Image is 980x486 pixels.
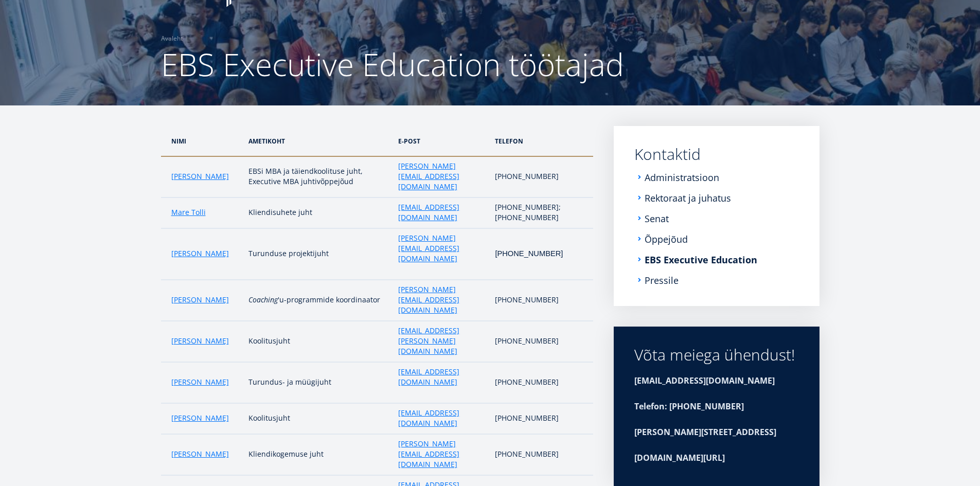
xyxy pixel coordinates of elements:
td: Turundus- ja müügijuht [243,362,393,403]
a: [PERSON_NAME] [171,248,229,259]
a: Pressile [645,275,679,285]
td: [PHONE_NUMBER]; [PHONE_NUMBER] [490,197,593,228]
td: Turunduse projektijuht [243,228,393,280]
th: telefon [490,126,593,156]
td: Kliendisuhete juht [243,197,393,228]
th: Nimi [161,126,244,156]
a: [PERSON_NAME] [171,413,229,423]
a: [PERSON_NAME] [171,336,229,346]
a: Administratsioon [645,172,719,183]
a: [PERSON_NAME] [171,449,229,459]
td: Koolitusjuht [243,403,393,434]
td: [PHONE_NUMBER] [490,403,593,434]
a: Kontaktid [634,147,799,162]
strong: [EMAIL_ADDRESS][DOMAIN_NAME] [634,375,775,386]
td: 'u-programmide koordinaator [243,280,393,321]
td: [PHONE_NUMBER] [490,321,593,362]
a: [PERSON_NAME][EMAIL_ADDRESS][DOMAIN_NAME] [398,284,485,315]
a: [EMAIL_ADDRESS][PERSON_NAME][DOMAIN_NAME] [398,326,485,356]
a: [EMAIL_ADDRESS][DOMAIN_NAME] [398,408,485,428]
strong: [PERSON_NAME][STREET_ADDRESS] [634,426,776,438]
a: EBS Executive Education [645,255,757,265]
a: [PERSON_NAME][EMAIL_ADDRESS][DOMAIN_NAME] [398,439,485,470]
a: [PERSON_NAME] [171,377,229,387]
a: [PERSON_NAME][EMAIL_ADDRESS][DOMAIN_NAME] [398,233,485,264]
td: [PHONE_NUMBER] [490,362,593,403]
em: Coaching [248,295,278,304]
strong: [DOMAIN_NAME][URL] [634,452,725,463]
span: [PHONE_NUMBER] [495,249,563,258]
a: [EMAIL_ADDRESS][DOMAIN_NAME] [398,367,485,387]
p: [PHONE_NUMBER] [495,171,582,182]
th: e-post [393,126,490,156]
th: ametikoht [243,126,393,156]
td: Kliendikogemuse juht [243,434,393,475]
td: [PHONE_NUMBER] [490,280,593,321]
td: EBSi MBA ja täiendkoolituse juht, Executive MBA juhtivõppejõud [243,156,393,197]
a: Avaleht [161,33,183,44]
a: Senat [645,213,669,224]
a: [PERSON_NAME] [171,295,229,305]
div: Võta meiega ühendust! [634,347,799,363]
a: [PERSON_NAME][EMAIL_ADDRESS][DOMAIN_NAME] [398,161,485,192]
a: Mare Tolli [171,207,206,218]
a: Rektoraat ja juhatus [645,193,731,203]
a: Õppejõud [645,234,688,244]
a: [PERSON_NAME] [171,171,229,182]
strong: Telefon: [PHONE_NUMBER] [634,401,744,412]
a: [EMAIL_ADDRESS][DOMAIN_NAME] [398,202,485,223]
td: [PHONE_NUMBER] [490,434,593,475]
td: Koolitusjuht [243,321,393,362]
span: EBS Executive Education töötajad [161,43,624,85]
